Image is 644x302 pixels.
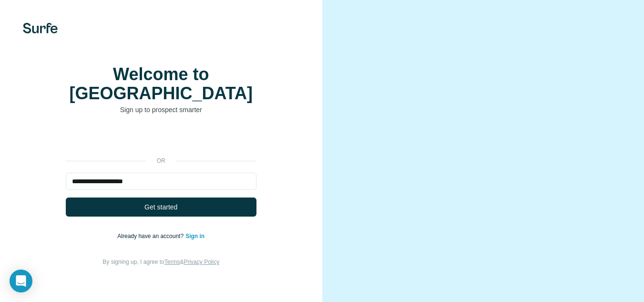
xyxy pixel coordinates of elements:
button: Get started [66,198,256,217]
iframe: Sign in with Google Button [61,129,261,150]
img: Surfe's logo [23,23,58,33]
a: Privacy Policy [184,259,219,265]
span: By signing up, I agree to & [102,259,219,265]
a: Sign in [185,233,204,240]
span: Get started [144,202,177,212]
p: Sign up to prospect smarter [66,105,256,115]
a: Terms [164,259,180,265]
div: Open Intercom Messenger [10,270,32,292]
p: or [146,156,176,165]
h1: Welcome to [GEOGRAPHIC_DATA] [66,65,256,103]
span: Already have an account? [117,233,185,240]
